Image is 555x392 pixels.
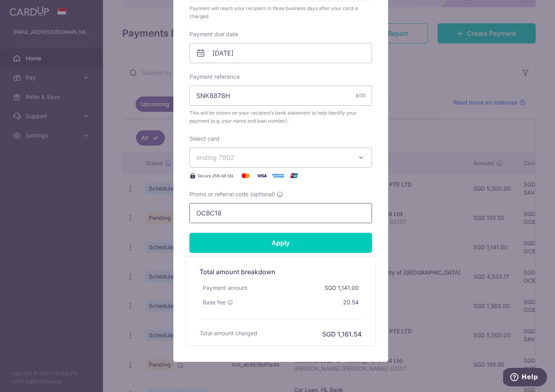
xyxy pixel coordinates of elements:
img: UnionPay [286,171,302,181]
div: 8/35 [356,92,366,100]
input: DD / MM / YYYY [189,43,372,63]
div: SGD 1,141.00 [321,281,362,295]
img: Visa [254,171,270,181]
h5: Total amount breakdown [199,267,362,277]
button: ending 7802 [189,148,372,168]
span: Secure 256-bit SSL [197,172,234,179]
div: Payment amount [199,281,251,295]
div: 20.54 [340,295,362,310]
span: ending 7802 [196,154,234,162]
iframe: Opens a widget where you can find more information [503,368,547,388]
img: Mastercard [238,171,254,181]
span: Base fee [203,298,226,306]
h6: SGD 1,161.54 [322,329,362,339]
input: Apply [189,233,372,253]
div: Payment will reach your recipient in three business days after your card is charged. [189,4,372,21]
span: Promo or referral code (optional) [189,190,275,198]
label: Payment due date [189,30,238,38]
label: Select card [189,135,220,143]
h6: Total amount charged [199,329,257,337]
label: Payment reference [189,73,240,81]
span: This will be shown on your recipient’s bank statement to help identify your payment (e.g. your na... [189,109,372,125]
img: American Express [270,171,286,181]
